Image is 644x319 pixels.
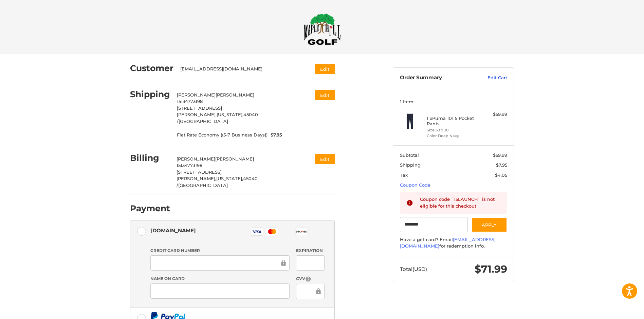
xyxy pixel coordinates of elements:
[177,99,203,104] span: 15134773198
[473,75,507,81] a: Edit Cart
[400,236,507,250] div: Have a gift card? Email for redemption info.
[130,203,170,214] h2: Payment
[268,132,282,139] span: $7.95
[296,276,324,282] label: CVV
[130,89,170,100] h2: Shipping
[400,266,427,272] span: Total (USD)
[495,172,507,178] span: $4.05
[177,176,258,188] span: 45040 /
[150,225,196,236] div: [DOMAIN_NAME]
[215,156,254,162] span: [PERSON_NAME]
[177,132,268,139] span: Flat Rate Economy ((5-7 Business Days))
[427,127,479,133] li: Size 38 x 30
[177,156,215,162] span: [PERSON_NAME]
[178,183,228,188] span: [GEOGRAPHIC_DATA]
[400,172,408,178] span: Tax
[217,112,243,117] span: [US_STATE],
[179,119,228,124] span: [GEOGRAPHIC_DATA]
[177,92,216,98] span: [PERSON_NAME]
[480,111,507,118] div: $59.99
[475,263,507,275] span: $71.99
[493,152,507,158] span: $59.99
[400,152,419,158] span: Subtotal
[216,176,243,181] span: [US_STATE],
[400,99,507,104] h3: 1 Item
[130,63,173,73] h2: Customer
[150,248,290,254] label: Credit Card Number
[496,162,507,168] span: $7.95
[471,217,507,232] button: Apply
[315,64,335,74] button: Edit
[296,248,324,254] label: Expiration
[177,105,222,111] span: [STREET_ADDRESS]
[303,13,341,45] img: Maple Hill Golf
[177,169,222,175] span: [STREET_ADDRESS]
[400,75,473,81] h3: Order Summary
[130,153,170,163] h2: Billing
[177,112,258,124] span: 45040 /
[150,276,290,282] label: Name on Card
[177,176,216,181] span: [PERSON_NAME],
[400,162,421,168] span: Shipping
[177,163,202,168] span: 15134773198
[177,112,217,117] span: [PERSON_NAME],
[216,92,254,98] span: [PERSON_NAME]
[315,154,335,164] button: Edit
[400,182,430,188] a: Coupon Code
[420,196,501,209] div: Coupon code `15LAUNCH` is not eligible for this checkout
[427,133,479,139] li: Color Deep Navy
[427,115,479,127] h4: 1 x Puma 101 5 Pocket Pants
[400,217,468,232] input: Gift Certificate or Coupon Code
[315,90,335,100] button: Edit
[180,66,302,72] div: [EMAIL_ADDRESS][DOMAIN_NAME]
